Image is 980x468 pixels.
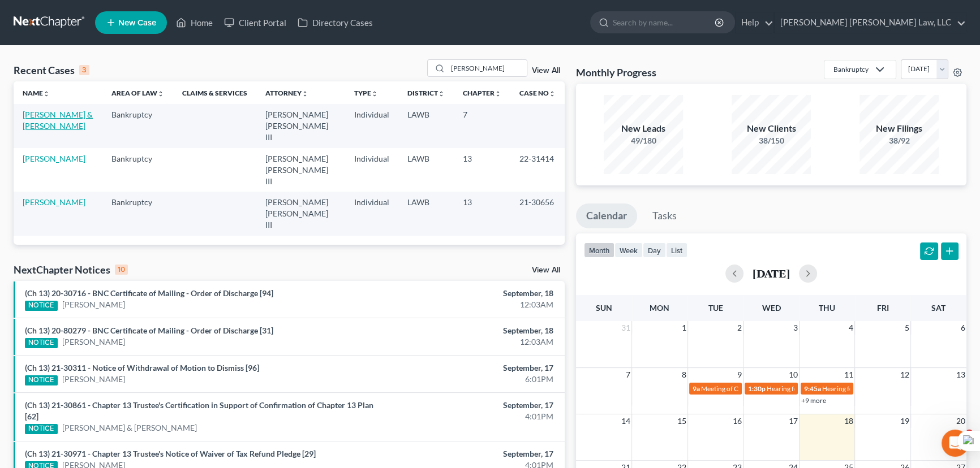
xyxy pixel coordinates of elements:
[960,321,966,335] span: 6
[62,299,125,310] a: [PERSON_NAME]
[454,148,510,192] td: 13
[510,192,565,235] td: 21-30656
[833,64,869,74] div: Bankruptcy
[385,362,553,374] div: September, 17
[385,325,553,336] div: September, 18
[398,104,454,148] td: LAWB
[736,12,773,33] a: Help
[345,148,398,192] td: Individual
[576,203,637,228] a: Calendar
[385,448,553,460] div: September, 17
[942,430,969,457] iframe: Intercom live chat
[596,303,612,313] span: Sun
[118,19,156,27] span: New Case
[111,89,164,97] a: Area of Lawunfold_more
[495,90,501,97] i: unfold_more
[43,90,50,97] i: unfold_more
[510,148,565,192] td: 22-31414
[576,66,656,79] h3: Monthly Progress
[385,400,553,411] div: September, 17
[532,266,560,274] a: View All
[157,90,164,97] i: unfold_more
[955,368,966,382] span: 13
[25,424,58,434] div: NOTICE
[354,89,378,97] a: Typeunfold_more
[463,89,501,97] a: Chapterunfold_more
[732,414,743,428] span: 16
[454,192,510,235] td: 13
[788,368,799,382] span: 10
[693,384,700,393] span: 9a
[681,321,687,335] span: 1
[708,303,723,313] span: Tue
[767,384,855,393] span: Hearing for [PERSON_NAME]
[965,430,974,439] span: 3
[899,368,910,382] span: 12
[732,122,811,135] div: New Clients
[345,192,398,235] td: Individual
[904,321,910,335] span: 5
[549,90,556,97] i: unfold_more
[519,89,556,97] a: Case Nounfold_more
[25,288,273,298] a: (Ch 13) 20-30716 - BNC Certificate of Mailing - Order of Discharge [94]
[448,60,527,76] input: Search by name...
[822,384,970,393] span: Hearing for [PERSON_NAME] & [PERSON_NAME]
[620,321,631,335] span: 31
[859,122,939,135] div: New Filings
[899,414,910,428] span: 19
[848,321,854,335] span: 4
[256,148,345,192] td: [PERSON_NAME] [PERSON_NAME] III
[25,400,373,421] a: (Ch 13) 21-30861 - Chapter 13 Trustee's Certification in Support of Confirmation of Chapter 13 Pl...
[931,303,945,313] span: Sat
[642,203,687,228] a: Tasks
[859,135,939,146] div: 38/92
[25,326,273,335] a: (Ch 13) 20-80279 - BNC Certificate of Mailing - Order of Discharge [31]
[173,81,256,104] th: Claims & Services
[732,135,811,146] div: 38/150
[23,154,85,163] a: [PERSON_NAME]
[398,192,454,235] td: LAWB
[792,321,799,335] span: 3
[25,375,58,385] div: NOTICE
[407,89,445,97] a: Districtunfold_more
[843,414,854,428] span: 18
[371,90,378,97] i: unfold_more
[14,263,128,276] div: NextChapter Notices
[23,197,85,207] a: [PERSON_NAME]
[385,288,553,299] div: September, 18
[25,449,316,458] a: (Ch 13) 21-30971 - Chapter 13 Trustee's Notice of Waiver of Tax Refund Pledge [29]
[62,374,125,385] a: [PERSON_NAME]
[625,368,631,382] span: 7
[736,368,743,382] span: 9
[775,12,966,33] a: [PERSON_NAME] [PERSON_NAME] Law, LLC
[115,265,128,275] div: 10
[25,301,58,311] div: NOTICE
[170,12,218,33] a: Home
[788,414,799,428] span: 17
[23,110,93,131] a: [PERSON_NAME] & [PERSON_NAME]
[102,148,173,192] td: Bankruptcy
[25,338,58,348] div: NOTICE
[25,363,259,372] a: (Ch 13) 21-30311 - Notice of Withdrawal of Motion to Dismiss [96]
[102,104,173,148] td: Bankruptcy
[620,414,631,428] span: 14
[218,12,292,33] a: Client Portal
[385,299,553,310] div: 12:03AM
[762,303,780,313] span: Wed
[302,90,308,97] i: unfold_more
[676,414,687,428] span: 15
[398,148,454,192] td: LAWB
[454,104,510,148] td: 7
[604,135,683,146] div: 49/180
[385,411,553,422] div: 4:01PM
[385,336,553,348] div: 12:03AM
[102,192,173,235] td: Bankruptcy
[643,242,666,258] button: day
[748,384,766,393] span: 1:30p
[819,303,835,313] span: Thu
[62,336,125,348] a: [PERSON_NAME]
[438,90,445,97] i: unfold_more
[843,368,854,382] span: 11
[62,422,197,434] a: [PERSON_NAME] & [PERSON_NAME]
[292,12,379,33] a: Directory Cases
